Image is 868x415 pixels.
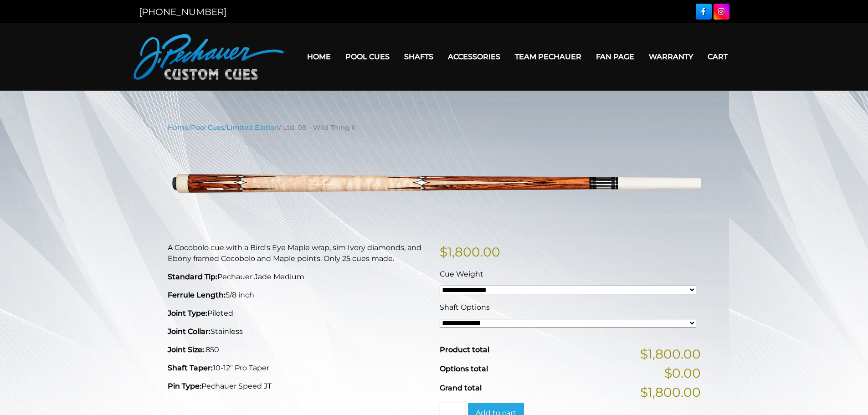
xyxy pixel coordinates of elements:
[226,123,279,132] a: Limited Edition
[440,345,489,354] span: Product total
[168,363,429,374] p: 10-12″ Pro Taper
[508,45,589,68] a: Team Pechauer
[139,6,226,17] a: [PHONE_NUMBER]
[440,244,500,260] bdi: 1,800.00
[168,272,217,281] strong: Standard Tip:
[168,327,211,336] strong: Joint Collar:
[440,364,488,373] span: Options total
[168,139,701,228] img: ltd-08-wild-thing-ii.png
[168,290,429,301] p: 5/8 inch
[441,45,508,68] a: Accessories
[440,244,447,260] span: $
[440,303,490,312] span: Shaft Options
[640,344,701,364] span: $1,800.00
[168,123,189,132] a: Home
[168,123,701,133] nav: Breadcrumb
[168,242,429,264] p: A Cocobolo cue with a Bird's Eye Maple wrap, sim Ivory diamonds, and Ebony framed Cocobolo and Ma...
[300,45,338,68] a: Home
[589,45,642,68] a: Fan Page
[168,364,213,372] strong: Shaft Taper:
[168,272,429,282] p: Pechauer Jade Medium
[168,382,201,390] strong: Pin Type:
[642,45,700,68] a: Warranty
[168,345,204,354] strong: Joint Size:
[640,383,701,402] span: $1,800.00
[168,308,429,319] p: Piloted
[338,45,397,68] a: Pool Cues
[168,381,429,392] p: Pechauer Speed JT
[397,45,441,68] a: Shafts
[664,364,701,383] span: $0.00
[168,291,226,299] strong: Ferrule Length:
[168,326,429,337] p: Stainless
[440,270,483,278] span: Cue Weight
[191,123,224,132] a: Pool Cues
[168,309,207,318] strong: Joint Type:
[440,384,482,392] span: Grand total
[134,34,284,80] img: Pechauer Custom Cues
[700,45,735,68] a: Cart
[168,344,429,355] p: .850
